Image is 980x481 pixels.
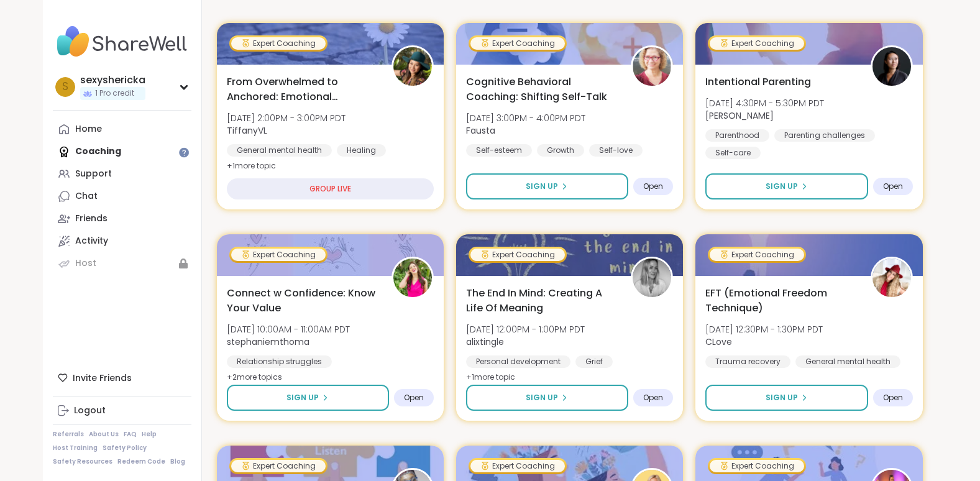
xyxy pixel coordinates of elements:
a: Referrals [53,430,84,439]
span: Open [883,181,903,191]
div: Host [75,257,96,270]
div: sexyshericka [80,73,145,87]
span: Sign Up [286,392,319,403]
div: Expert Coaching [710,37,804,50]
button: Sign Up [705,173,868,199]
div: Relationship struggles [227,355,332,368]
img: Natasha [872,47,911,86]
a: Help [142,430,157,439]
button: Sign Up [705,385,868,411]
span: Intentional Parenting [705,75,811,89]
span: Sign Up [766,392,798,403]
div: Home [75,123,102,135]
a: Activity [53,230,191,252]
div: Logout [74,405,106,417]
span: [DATE] 12:30PM - 1:30PM PDT [705,323,823,336]
div: Healing [337,144,386,157]
a: Safety Policy [103,444,147,452]
div: Self-love [589,144,643,157]
a: Friends [53,208,191,230]
span: Sign Up [766,181,798,192]
span: 1 Pro credit [95,88,134,99]
img: CLove [872,259,911,297]
iframe: Spotlight [179,147,189,157]
span: [DATE] 4:30PM - 5:30PM PDT [705,97,824,109]
span: s [62,79,68,95]
div: Expert Coaching [231,37,326,50]
div: Invite Friends [53,367,191,389]
span: Open [404,393,424,403]
span: Sign Up [526,181,558,192]
a: Host [53,252,191,275]
span: [DATE] 12:00PM - 1:00PM PDT [466,323,585,336]
div: Expert Coaching [470,460,565,472]
img: alixtingle [633,259,671,297]
span: [DATE] 10:00AM - 11:00AM PDT [227,323,350,336]
a: Support [53,163,191,185]
a: Blog [170,457,185,466]
div: Growth [537,144,584,157]
button: Sign Up [466,173,628,199]
div: Expert Coaching [231,460,326,472]
div: Parenting challenges [774,129,875,142]
a: Home [53,118,191,140]
div: Parenthood [705,129,769,142]
button: Sign Up [466,385,628,411]
div: Personal development [466,355,570,368]
a: Host Training [53,444,98,452]
a: Safety Resources [53,457,112,466]
span: Connect w Confidence: Know Your Value [227,286,378,316]
a: Logout [53,400,191,422]
img: TiffanyVL [393,47,432,86]
a: Redeem Code [117,457,165,466]
b: TiffanyVL [227,124,267,137]
div: Trauma recovery [705,355,790,368]
div: Grief [575,355,613,368]
div: Chat [75,190,98,203]
span: Cognitive Behavioral Coaching: Shifting Self-Talk [466,75,617,104]
div: General mental health [795,355,900,368]
div: Friends [75,213,108,225]
span: Open [883,393,903,403]
img: stephaniemthoma [393,259,432,297]
span: Open [643,393,663,403]
div: Expert Coaching [231,249,326,261]
img: Fausta [633,47,671,86]
div: Self-esteem [466,144,532,157]
div: GROUP LIVE [227,178,434,199]
span: Open [643,181,663,191]
div: Expert Coaching [470,249,565,261]
span: Sign Up [526,392,558,403]
div: General mental health [227,144,332,157]
img: ShareWell Nav Logo [53,20,191,63]
b: alixtingle [466,336,504,348]
div: Support [75,168,112,180]
span: EFT (Emotional Freedom Technique) [705,286,856,316]
span: The End In Mind: Creating A Life Of Meaning [466,286,617,316]
b: stephaniemthoma [227,336,309,348]
div: Self-care [705,147,761,159]
b: CLove [705,336,732,348]
div: Activity [75,235,108,247]
b: Fausta [466,124,495,137]
b: [PERSON_NAME] [705,109,774,122]
a: About Us [89,430,119,439]
span: [DATE] 3:00PM - 4:00PM PDT [466,112,585,124]
div: Expert Coaching [710,249,804,261]
a: FAQ [124,430,137,439]
span: [DATE] 2:00PM - 3:00PM PDT [227,112,346,124]
span: From Overwhelmed to Anchored: Emotional Regulation [227,75,378,104]
button: Sign Up [227,385,389,411]
a: Chat [53,185,191,208]
div: Expert Coaching [470,37,565,50]
div: Expert Coaching [710,460,804,472]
